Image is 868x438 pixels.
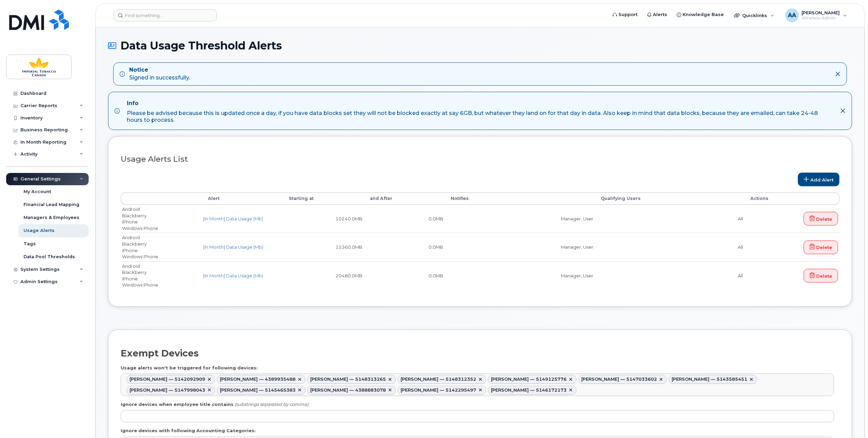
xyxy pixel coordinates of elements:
[130,388,205,393] div: [PERSON_NAME] — 5147998043
[121,365,258,371] label: Usage alerts won't be triggered for following devices:
[121,155,839,163] h3: Usage Alerts List
[804,240,838,254] a: Delete
[121,427,256,434] label: Ignore devices with following Accounting Categories:
[804,269,838,282] a: Delete
[445,261,595,290] td: Manager, User
[581,377,657,382] div: [PERSON_NAME] — 5147033602
[401,388,476,393] div: [PERSON_NAME] — 5142295497
[798,173,839,186] a: Add Alert
[401,377,476,382] div: [PERSON_NAME] — 5148312352
[202,192,283,205] th: Alert
[595,205,745,233] td: All
[121,261,202,290] td: Android Blackberry iPhone Windows Phone
[127,100,835,107] h4: Info
[595,192,745,205] th: Qualifying Users
[595,233,745,261] td: All
[220,388,296,393] div: [PERSON_NAME] — 5145465383
[108,40,852,52] h1: Data Usage Threshold Alerts
[364,205,445,233] td: 0.0MB
[804,212,838,225] a: Delete
[127,110,835,123] div: Please be advised because this is updated once a day, if you have data blocks set they will not b...
[445,233,595,261] td: Manager, User
[129,66,190,74] strong: Notice
[364,261,445,290] td: 0.0MB
[121,348,199,359] h2: Exempt Devices
[491,377,567,382] div: [PERSON_NAME] — 5149125776
[203,244,263,250] a: [In Month] Data Usage (Mb)
[310,377,386,382] div: [PERSON_NAME] — 5148313265
[672,377,747,382] div: [PERSON_NAME] — 5143585451
[744,192,839,205] th: Actions
[491,388,567,393] div: [PERSON_NAME] — 5146172173
[283,192,363,205] th: Starting at
[283,261,363,290] td: 20480.0MB
[283,233,363,261] td: 15360.0MB
[121,401,234,408] label: Ignore devices when employee title contains
[235,401,309,407] i: (substrings separated by comma):
[595,261,745,290] td: All
[445,192,595,205] th: Notifies
[220,377,296,382] div: [PERSON_NAME] — 4389935488
[364,192,445,205] th: and After
[121,205,202,233] td: Android Blackberry iPhone Windows Phone
[203,216,263,221] a: [In Month] Data Usage (Mb)
[283,205,363,233] td: 10240.0MB
[310,388,386,393] div: [PERSON_NAME] — 4388883078
[130,377,205,382] div: [PERSON_NAME] — 5142092909
[445,205,595,233] td: Manager, User
[121,233,202,261] td: Android Blackberry iPhone Windows Phone
[364,233,445,261] td: 0.0MB
[129,66,190,82] div: Signed in successfully.
[203,273,263,278] a: [In Month] Data Usage (Mb)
